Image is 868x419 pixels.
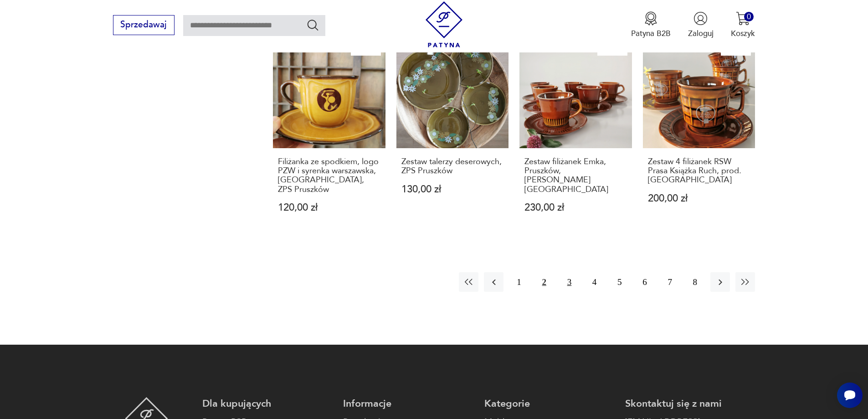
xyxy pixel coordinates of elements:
iframe: Smartsupp widget button [837,383,863,408]
button: 5 [610,272,629,292]
button: 4 [585,272,604,292]
img: Ikona medalu [644,11,658,26]
img: Ikona koszyka [736,11,750,26]
button: Zaloguj [688,11,714,39]
a: KlasykZestaw 4 filiżanek RSW Prasa Książka Ruch, prod. PruszkówZestaw 4 filiżanek RSW Prasa Książ... [643,36,755,234]
h3: Filiżanka ze spodkiem, logo PZW i syrenka warszawska, [GEOGRAPHIC_DATA], ZPS Pruszków [278,157,380,195]
p: Zaloguj [688,28,714,39]
p: Informacje [343,397,473,410]
a: Sprzedawaj [113,22,175,29]
button: 6 [635,272,654,292]
button: Patyna B2B [631,11,671,39]
button: Szukaj [306,18,319,31]
p: 120,00 zł [278,203,380,212]
img: Patyna - sklep z meblami i dekoracjami vintage [421,1,467,47]
button: 0Koszyk [731,11,755,39]
a: Ikona medaluPatyna B2B [631,11,671,39]
button: 7 [660,272,680,292]
div: 0 [744,12,754,21]
img: Ikonka użytkownika [693,11,708,26]
a: Zestaw talerzy deserowych, ZPS PruszkówZestaw talerzy deserowych, ZPS Pruszków130,00 zł [396,36,509,234]
p: 130,00 zł [401,185,504,194]
button: 2 [534,272,554,292]
button: 3 [560,272,579,292]
a: KlasykFiliżanka ze spodkiem, logo PZW i syrenka warszawska, Nostalgia, ZPS PruszkówFiliżanka ze s... [273,36,385,234]
p: Koszyk [731,28,755,39]
p: Dla kupujących [202,397,332,410]
p: Kategorie [484,397,614,410]
p: 200,00 zł [648,194,750,203]
button: 8 [685,272,705,292]
h3: Zestaw 4 filiżanek RSW Prasa Książka Ruch, prod. [GEOGRAPHIC_DATA] [648,157,750,185]
button: 1 [509,272,529,292]
a: KlasykZestaw filiżanek Emka, Pruszków, W. GołajewskaZestaw filiżanek Emka, Pruszków, [PERSON_NAME... [519,36,632,234]
p: Skontaktuj się z nami [625,397,755,410]
p: Patyna B2B [631,28,671,39]
p: 230,00 zł [524,203,627,212]
button: Sprzedawaj [113,15,175,35]
h3: Zestaw talerzy deserowych, ZPS Pruszków [401,157,504,176]
h3: Zestaw filiżanek Emka, Pruszków, [PERSON_NAME][GEOGRAPHIC_DATA] [524,157,627,195]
